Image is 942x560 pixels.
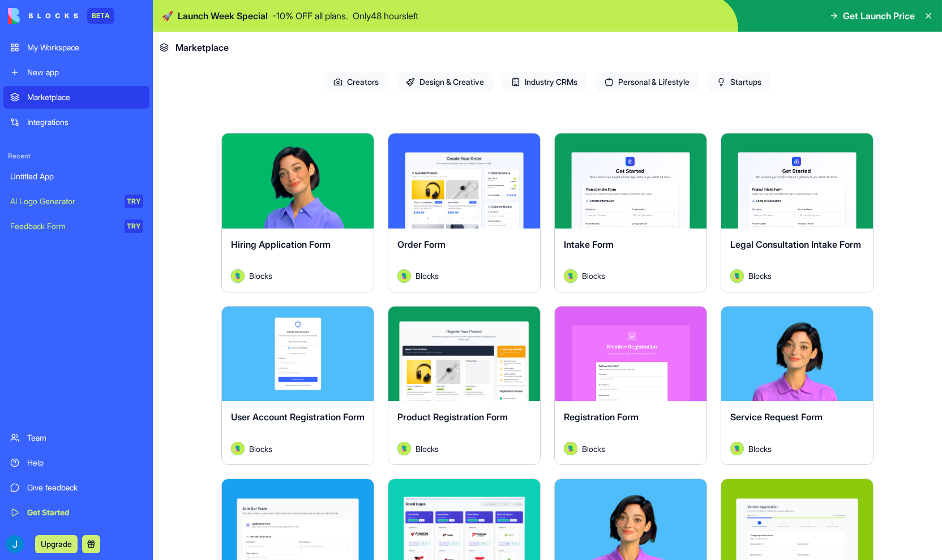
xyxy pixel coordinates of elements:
[3,61,149,84] a: New app
[6,535,24,553] img: ACg8ocLDrh1sOZy-O5AbPCRVumVm_cvbYBWHmLZS2U8_8bUckCUwUA=s96-c
[397,72,493,92] span: Design & Creative
[35,538,78,549] a: Upgrade
[10,221,117,232] div: Feedback Form
[27,92,143,103] div: Marketplace
[416,443,439,455] span: Blocks
[272,9,348,23] p: - 10 % OFF all plans.
[3,152,149,161] span: Recent
[249,443,272,455] span: Blocks
[3,501,149,524] a: Get Started
[502,72,586,92] span: Industry CRMs
[231,442,245,455] img: Avatar
[3,190,149,213] a: AI Logo GeneratorTRY
[564,442,577,455] img: Avatar
[730,411,823,423] span: Service Request Form
[843,9,915,23] span: Get Launch Price
[175,41,229,54] span: Marketplace
[27,432,143,443] div: Team
[3,215,149,238] a: Feedback FormTRY
[397,411,508,423] span: Product Registration Form
[730,269,744,283] img: Avatar
[3,111,149,133] a: Integrations
[3,86,149,109] a: Marketplace
[3,427,149,449] a: Team
[388,306,541,466] a: Product Registration FormAvatarBlocks
[397,442,411,455] img: Avatar
[3,451,149,474] a: Help
[8,8,78,24] img: logo
[231,269,245,283] img: Avatar
[353,9,418,23] p: Only 48 hours left
[564,411,639,423] span: Registration Form
[3,165,149,188] a: Untitled App
[221,306,374,466] a: User Account Registration FormAvatarBlocks
[748,443,772,455] span: Blocks
[178,9,268,23] span: Launch Week Special
[27,67,143,78] div: New app
[3,476,149,499] a: Give feedback
[554,306,707,466] a: Registration FormAvatarBlocks
[8,8,114,24] a: BETA
[582,270,605,282] span: Blocks
[397,239,446,250] span: Order Form
[564,269,577,283] img: Avatar
[324,72,388,92] span: Creators
[596,72,699,92] span: Personal & Lifestyle
[397,269,411,283] img: Avatar
[27,42,143,53] div: My Workspace
[748,270,772,282] span: Blocks
[35,535,78,553] button: Upgrade
[27,457,143,468] div: Help
[554,133,707,292] a: Intake FormAvatarBlocks
[125,219,143,233] div: TRY
[416,270,439,282] span: Blocks
[721,306,874,466] a: Service Request FormAvatarBlocks
[249,270,272,282] span: Blocks
[388,133,541,292] a: Order FormAvatarBlocks
[231,239,331,250] span: Hiring Application Form
[87,8,114,24] div: BETA
[3,36,149,59] a: My Workspace
[27,117,143,128] div: Integrations
[10,196,117,207] div: AI Logo Generator
[730,442,744,455] img: Avatar
[27,507,143,518] div: Get Started
[730,239,861,250] span: Legal Consultation Intake Form
[708,72,770,92] span: Startups
[564,239,614,250] span: Intake Form
[582,443,605,455] span: Blocks
[721,133,874,292] a: Legal Consultation Intake FormAvatarBlocks
[125,195,143,208] div: TRY
[162,9,173,23] span: 🚀
[221,133,374,292] a: Hiring Application FormAvatarBlocks
[27,482,143,493] div: Give feedback
[231,411,365,423] span: User Account Registration Form
[10,171,143,182] div: Untitled App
